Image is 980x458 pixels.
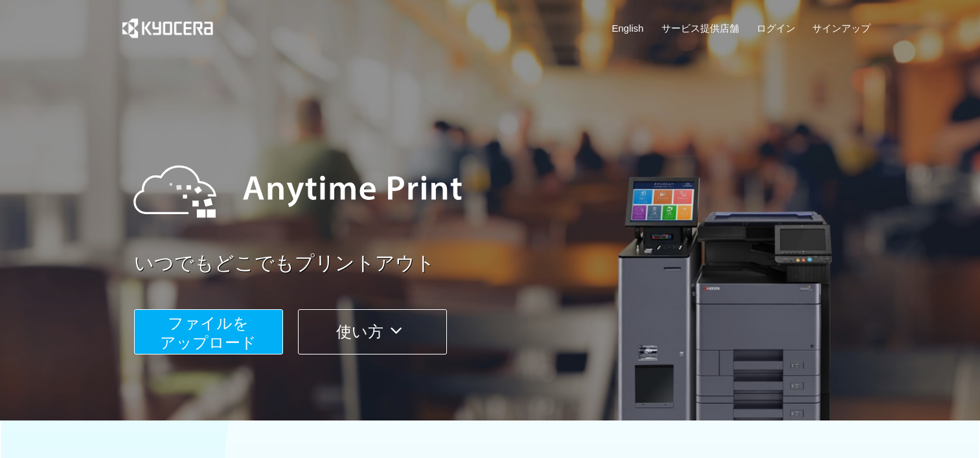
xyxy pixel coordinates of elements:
a: English [612,21,644,35]
a: いつでもどこでもプリントアウト [134,250,879,278]
button: 使い方 [298,309,447,354]
button: ファイルを​​アップロード [134,309,283,354]
a: サインアップ [812,21,871,35]
a: サービス提供店舗 [661,21,739,35]
a: ログイン [757,21,795,35]
span: ファイルを ​​アップロード [160,314,256,351]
